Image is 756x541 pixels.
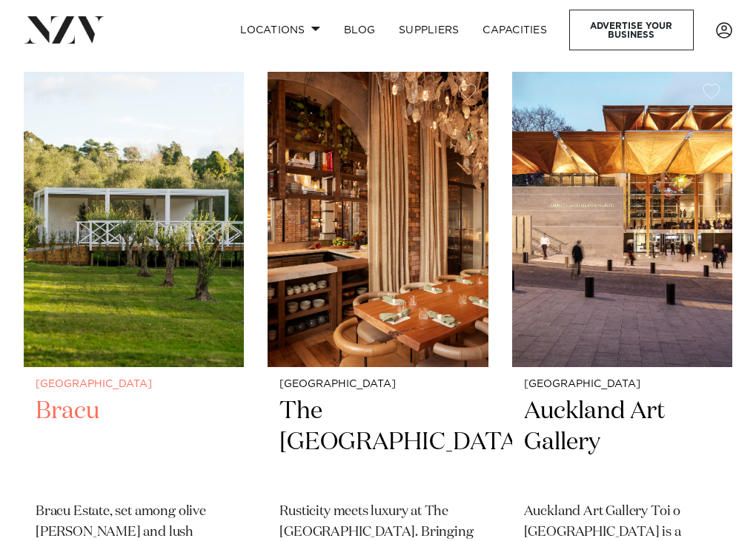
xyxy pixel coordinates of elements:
h2: Bracu [36,396,232,490]
a: SUPPLIERS [387,14,471,46]
a: BLOG [332,14,387,46]
img: nzv-logo.png [24,16,105,43]
a: Advertise your business [569,10,694,50]
a: Locations [228,14,332,46]
small: [GEOGRAPHIC_DATA] [36,379,232,390]
h2: The [GEOGRAPHIC_DATA] [279,396,476,490]
h2: Auckland Art Gallery [524,396,720,490]
a: Capacities [471,14,559,46]
small: [GEOGRAPHIC_DATA] [279,379,476,390]
small: [GEOGRAPHIC_DATA] [524,379,720,390]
